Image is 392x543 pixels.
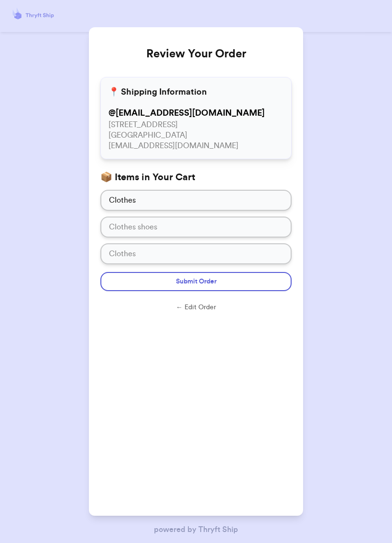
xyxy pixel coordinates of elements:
p: [GEOGRAPHIC_DATA] [109,130,283,141]
p: [EMAIL_ADDRESS][DOMAIN_NAME] [109,141,283,151]
span: Submit Order [176,277,217,286]
h2: Review Your Order [100,39,292,69]
p: Clothes [109,195,283,206]
p: @ [EMAIL_ADDRESS][DOMAIN_NAME] [109,106,283,119]
button: Submit Order [100,272,292,291]
p: Clothes shoes [109,221,157,233]
h3: 📍 Shipping Information [109,85,207,98]
span: [STREET_ADDRESS] [109,121,178,129]
h3: 📦 Items in Your Cart [100,171,292,184]
p: Clothes [109,248,136,260]
button: ← Edit Order [100,303,292,312]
